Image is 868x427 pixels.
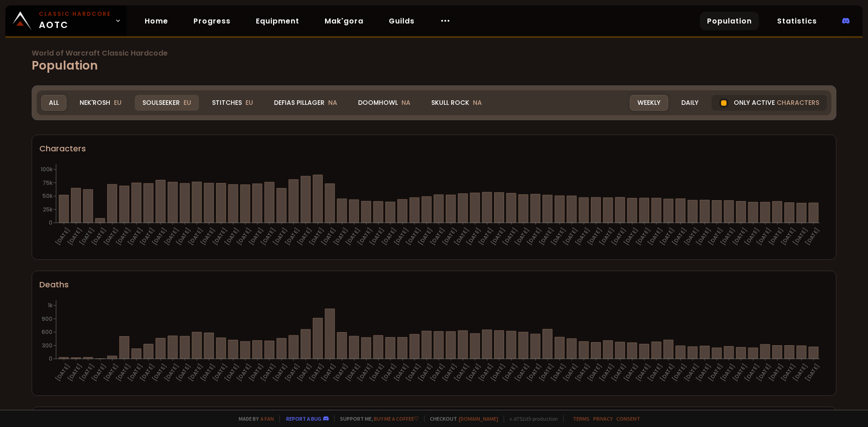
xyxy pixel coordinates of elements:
[54,226,71,247] text: [DATE]
[102,226,120,247] text: [DATE]
[707,362,724,383] text: [DATE]
[562,362,580,383] text: [DATE]
[49,355,52,362] tspan: 0
[598,362,616,383] text: [DATE]
[41,95,66,111] div: All
[634,226,652,247] text: [DATE]
[424,95,490,111] div: Skull Rock
[137,12,175,30] a: Home
[792,226,809,247] text: [DATE]
[489,362,507,383] text: [DATE]
[211,362,229,383] text: [DATE]
[184,98,191,107] span: EU
[260,415,274,422] a: a fan
[328,98,337,107] span: NA
[356,226,374,247] text: [DATE]
[320,226,338,247] text: [DATE]
[465,226,483,247] text: [DATE]
[296,226,313,247] text: [DATE]
[646,226,664,247] text: [DATE]
[138,362,156,383] text: [DATE]
[42,342,52,349] tspan: 300
[477,362,495,383] text: [DATE]
[610,226,627,247] text: [DATE]
[151,226,168,247] text: [DATE]
[538,226,555,247] text: [DATE]
[114,362,132,383] text: [DATE]
[586,362,604,383] text: [DATE]
[259,226,277,247] text: [DATE]
[550,226,567,247] text: [DATE]
[42,328,52,336] tspan: 600
[266,95,345,111] div: Defias Pillager
[5,5,127,36] a: Classic HardcoreAOTC
[574,226,591,247] text: [DATE]
[707,226,724,247] text: [DATE]
[525,362,543,383] text: [DATE]
[43,206,53,213] tspan: 25k
[755,362,773,383] text: [DATE]
[573,415,590,422] a: Terms
[90,226,108,247] text: [DATE]
[186,12,238,30] a: Progress
[114,226,132,247] text: [DATE]
[163,362,180,383] text: [DATE]
[39,10,111,32] span: AOTC
[380,362,398,383] text: [DATE]
[770,12,824,30] a: Statistics
[332,226,349,247] text: [DATE]
[368,362,386,383] text: [DATE]
[574,362,591,383] text: [DATE]
[114,98,122,107] span: EU
[48,301,53,309] tspan: 1k
[459,415,498,422] a: [DOMAIN_NAME]
[429,362,446,383] text: [DATE]
[779,226,797,247] text: [DATE]
[586,226,604,247] text: [DATE]
[356,362,374,383] text: [DATE]
[334,415,419,422] span: Support me,
[42,315,52,323] tspan: 900
[417,362,434,383] text: [DATE]
[473,98,482,107] span: NA
[382,12,422,30] a: Guilds
[792,362,809,383] text: [DATE]
[731,362,749,383] text: [DATE]
[674,95,706,111] div: Daily
[39,10,111,18] small: Classic Hardcore
[308,362,325,383] text: [DATE]
[538,362,555,383] text: [DATE]
[743,226,761,247] text: [DATE]
[187,362,204,383] text: [DATE]
[453,226,471,247] text: [DATE]
[135,95,199,111] div: Soulseeker
[211,226,229,247] text: [DATE]
[712,95,827,111] div: Only active
[670,226,688,247] text: [DATE]
[731,226,749,247] text: [DATE]
[767,226,785,247] text: [DATE]
[283,362,301,383] text: [DATE]
[317,12,371,30] a: Mak'gora
[175,362,193,383] text: [DATE]
[429,226,446,247] text: [DATE]
[41,165,53,173] tspan: 100k
[634,362,652,383] text: [DATE]
[320,362,338,383] text: [DATE]
[102,362,120,383] text: [DATE]
[259,362,277,383] text: [DATE]
[622,362,640,383] text: [DATE]
[54,362,71,383] text: [DATE]
[42,192,53,200] tspan: 50k
[489,226,507,247] text: [DATE]
[127,362,144,383] text: [DATE]
[392,226,410,247] text: [DATE]
[593,415,613,422] a: Privacy
[380,226,398,247] text: [DATE]
[66,226,84,247] text: [DATE]
[296,362,313,383] text: [DATE]
[803,226,821,247] text: [DATE]
[350,95,418,111] div: Doomhowl
[622,226,640,247] text: [DATE]
[283,226,301,247] text: [DATE]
